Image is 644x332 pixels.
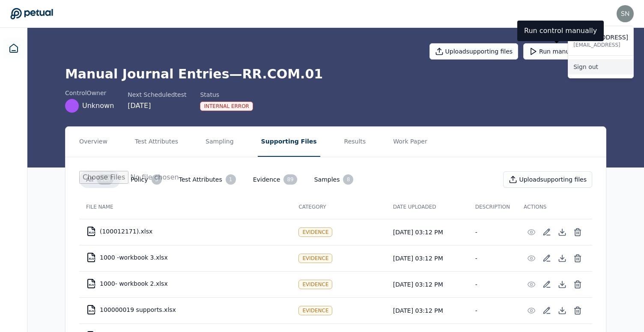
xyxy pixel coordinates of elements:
button: Results [341,127,370,157]
div: 5 [152,174,162,185]
td: 1000 -workbook 3.xlsx [79,247,292,268]
div: 89 [283,174,297,185]
button: Uploadsupporting files [429,43,519,60]
td: 1000- workbook 2.xlsx [79,273,292,294]
div: XLSX [89,231,95,234]
th: File Name [79,195,292,219]
th: Description [468,195,517,219]
button: Policy5 [124,171,168,188]
button: Overview [76,127,111,157]
div: control Owner [65,89,114,97]
td: - [468,219,517,245]
td: [DATE] 03:12 PM [386,271,468,297]
button: Delete File [570,224,585,240]
th: Date Uploaded [386,195,468,219]
p: [EMAIL_ADDRESS] [573,42,628,48]
th: Actions [517,195,592,219]
td: - [468,245,517,271]
button: Download File [555,303,570,318]
div: [DATE] [128,101,186,111]
td: [DATE] 03:12 PM [386,245,468,271]
td: 100000019 supports.xlsx [79,299,292,320]
button: Preview File (hover for quick preview, click for full view) [524,251,539,266]
button: All100 [79,171,120,188]
button: Download File [555,224,570,240]
button: Work Paper [390,127,431,157]
button: Add/Edit Description [539,224,555,240]
button: Test Attributes1 [172,171,243,188]
div: Internal Error [200,102,253,111]
div: Evidence [298,306,332,315]
div: Run control manually [517,21,604,41]
td: - [468,297,517,323]
td: (100012171).xlsx [79,221,292,242]
button: Add/Edit Description [539,251,555,266]
button: Delete File [570,251,585,266]
button: Delete File [570,303,585,318]
button: Run manually [523,43,586,60]
div: Evidence [298,254,332,263]
button: Add/Edit Description [539,303,555,318]
button: Preview File (hover for quick preview, click for full view) [524,303,539,318]
div: Status [200,90,253,99]
button: Uploadsupporting files [503,171,592,188]
button: Test Attributes [131,127,182,157]
a: Dashboard [3,38,24,59]
button: Sampling [202,127,237,157]
button: Preview File (hover for quick preview, click for full view) [524,277,539,292]
nav: Tabs [66,127,606,157]
div: Evidence [298,280,332,289]
div: 1 [226,174,236,185]
td: - [468,271,517,297]
button: Delete File [570,277,585,292]
div: Evidence [298,227,332,237]
div: XLSX [89,310,95,312]
div: XLSX [89,257,95,260]
h1: Manual Journal Entries — RR.COM.01 [65,66,606,82]
td: [DATE] 03:12 PM [386,297,468,323]
div: XLSX [89,284,95,286]
th: Category [292,195,386,219]
button: Evidence89 [246,171,304,188]
img: snir@petual.ai [617,5,634,22]
button: Preview File (hover for quick preview, click for full view) [524,224,539,240]
button: Supporting Files [258,127,320,157]
span: Unknown [82,101,114,111]
a: Go to Dashboard [10,8,53,20]
div: Next Scheduled test [128,90,186,99]
button: Samples8 [307,171,361,188]
button: Download File [555,277,570,292]
div: 8 [343,174,353,185]
td: [DATE] 03:12 PM [386,219,468,245]
div: 100 [97,174,113,185]
button: Add/Edit Description [539,277,555,292]
a: Sign out [568,59,633,75]
button: Download File [555,251,570,266]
